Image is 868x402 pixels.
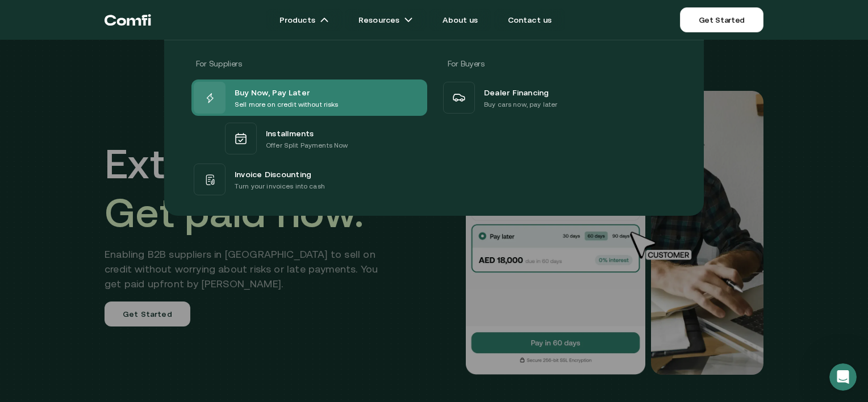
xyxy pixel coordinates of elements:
p: Turn your invoices into cash [235,181,325,192]
span: Invoice Discounting [235,167,311,181]
span: Installments [266,126,314,140]
a: Productsarrow icons [266,9,343,31]
a: Dealer FinancingBuy cars now, pay later [441,79,677,116]
a: InstallmentsOffer Split Payments Now [191,116,427,161]
a: Invoice DiscountingTurn your invoices into cash [191,161,427,198]
a: Resourcesarrow icons [345,9,427,31]
p: Buy cars now, pay later [484,99,557,110]
span: For Suppliers [196,59,241,68]
a: Buy Now, Pay LaterSell more on credit without risks [191,79,427,116]
p: Offer Split Payments Now [266,140,348,151]
iframe: Intercom live chat [829,363,857,391]
a: Get Started [680,7,763,32]
span: Dealer Financing [484,85,549,99]
a: Return to the top of the Comfi home page [105,3,151,37]
img: arrow icons [320,15,329,24]
span: Buy Now, Pay Later [235,85,310,99]
img: arrow icons [404,15,413,24]
a: Contact us [494,9,566,31]
span: For Buyers [448,59,485,68]
p: Sell more on credit without risks [235,99,339,110]
a: About us [429,9,491,31]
